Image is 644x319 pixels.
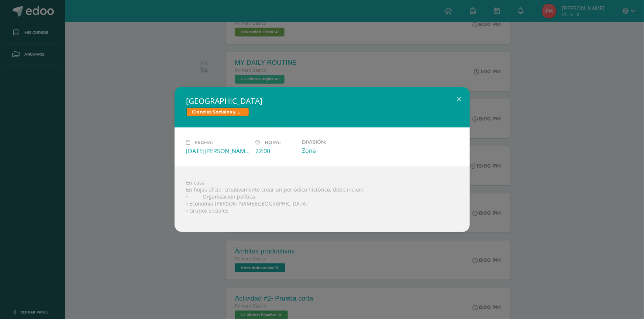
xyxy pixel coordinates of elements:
label: División: [302,139,365,145]
div: 22:00 [256,147,296,155]
div: [DATE][PERSON_NAME] [186,147,250,155]
span: Hora: [265,140,281,145]
span: Fecha: [195,140,213,145]
div: En casa En hojas oficio, creativamente crear un periódico histórico, debe incluir: •Organiza... [175,167,470,232]
button: Close (Esc) [449,87,470,112]
span: Ciencias Sociales y Formación Ciudadana [186,108,249,116]
div: Zona [302,147,365,155]
h2: [GEOGRAPHIC_DATA] [186,96,458,106]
